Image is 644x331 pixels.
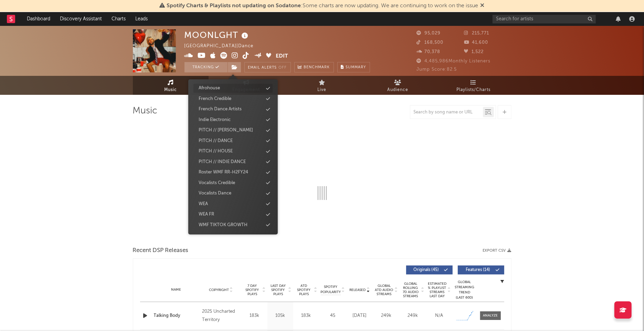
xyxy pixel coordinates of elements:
div: WMF TIKTOK GROWTH [199,222,247,229]
input: Search for artists [493,15,596,23]
span: Summary [346,66,366,69]
span: Copyright [209,288,229,292]
em: Off [279,66,287,70]
span: 41,600 [464,40,488,45]
span: Music [164,86,177,94]
button: Originals(45) [406,265,453,274]
span: Live [318,86,327,94]
div: 105k [269,312,292,319]
a: Discovery Assistant [55,12,107,26]
span: Features ( 14 ) [462,268,494,272]
div: 183k [295,312,317,319]
span: 215,771 [464,31,489,36]
span: Playlists/Charts [456,86,490,94]
a: Engagement [209,76,284,95]
span: Benchmark [304,63,330,72]
span: Audience [387,86,408,94]
a: Live [284,76,360,95]
span: ATD Spotify Plays [295,284,313,296]
a: Playlists/Charts [436,76,511,95]
div: WEA [199,201,208,208]
div: Global Streaming Trend (Last 60D) [454,280,475,300]
div: WEA FR [199,211,214,218]
div: French Credible [199,96,231,102]
button: Export CSV [483,249,511,253]
span: 70,378 [417,50,441,54]
a: Audience [360,76,436,95]
span: Global ATD Audio Streams [375,284,394,296]
div: 45 [321,312,345,319]
span: 7 Day Spotify Plays [243,284,262,296]
span: Originals ( 45 ) [411,268,442,272]
a: Leads [130,12,152,26]
div: Roster WMF RR-H2FY24 [199,169,248,176]
div: Vocalists Credible [199,180,235,187]
button: Summary [337,62,370,72]
button: Tracking [184,62,228,72]
span: 95,029 [417,31,441,36]
div: 183k [243,312,266,319]
div: [DATE] [348,312,371,319]
button: Email AlertsOff [244,62,291,72]
span: 1,522 [464,50,484,54]
span: Last Day Spotify Plays [269,284,287,296]
input: Search by song name or URL [410,110,483,115]
span: Dismiss [481,3,485,9]
a: Dashboard [22,12,55,26]
span: : Some charts are now updating. We are continuing to work on the issue [167,3,478,9]
span: Jump Score: 82.5 [417,67,457,72]
button: Edit [276,52,288,61]
div: Name [154,287,199,292]
div: Afrohouse [199,85,220,92]
span: Recent DSP Releases [133,247,189,255]
span: Spotify Popularity [320,284,341,295]
div: PITCH // DANCE [199,138,233,144]
div: French Dance Artists [199,106,242,113]
div: [GEOGRAPHIC_DATA] | Dance [184,42,262,50]
button: Features(14) [458,265,504,274]
span: Global Rolling 7D Audio Streams [401,282,420,298]
span: Spotify Charts & Playlists not updating on Sodatone [167,3,301,9]
a: Talking Body [154,312,199,319]
span: 4,485,986 Monthly Listeners [417,59,491,63]
span: 168,500 [417,40,444,45]
a: Charts [107,12,130,26]
div: 2025 Uncharted Territory [202,308,240,324]
a: Music [133,76,209,95]
div: Indie Electronic [199,117,231,123]
span: Released [350,288,366,292]
div: PITCH // [PERSON_NAME] [199,127,253,134]
div: PITCH // INDIE DANCE [199,159,246,165]
span: Estimated % Playlist Streams Last Day [428,282,447,298]
div: 249k [401,312,424,319]
div: Vocalists Dance [199,190,231,197]
div: N/A [428,312,451,319]
div: 249k [375,312,398,319]
a: Benchmark [294,62,334,72]
div: PITCH // HOUSE [199,148,233,155]
div: MOONLGHT [184,29,250,41]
